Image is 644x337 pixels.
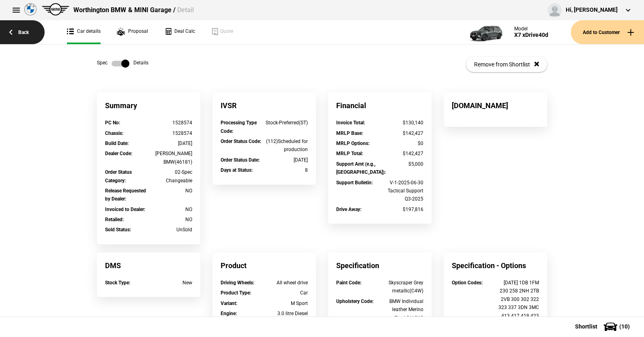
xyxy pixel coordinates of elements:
[514,26,548,32] div: Model
[575,324,597,329] span: Shortlist
[149,149,193,166] div: [PERSON_NAME] BMW(46181)
[380,179,424,203] div: V-1-2025-06-30 Tactical Support Q3-2025
[149,226,193,234] div: UnSold
[149,215,193,224] div: NO
[380,119,424,127] div: $130,140
[164,20,195,44] a: Deal Calc
[328,252,431,279] div: Specification
[117,20,148,44] a: Proposal
[24,3,36,15] img: bmw.png
[566,6,618,14] div: Hi, [PERSON_NAME]
[380,205,424,213] div: $197,816
[563,316,644,337] button: Shortlist(10)
[380,129,424,137] div: $142,427
[380,297,424,322] div: BMW Individual leather Merino Black(VASW)
[221,139,261,144] strong: Order Status Code :
[466,57,547,72] button: Remove from Shortlist
[380,279,424,295] div: Skyscraper Grey metallic(C4W)
[105,227,131,232] strong: Sold Status :
[149,129,193,137] div: 1528574
[264,156,308,164] div: [DATE]
[149,119,193,127] div: 1528574
[336,130,363,136] strong: MRLP Base :
[177,6,193,14] span: Detail
[264,299,308,307] div: M Sport
[97,92,200,119] div: Summary
[380,160,424,168] div: $5,000
[221,311,237,316] strong: Engine :
[213,92,316,119] div: IVSR
[452,280,483,286] strong: Option Codes :
[221,120,257,134] strong: Processing Type Code :
[514,32,548,38] div: X7 xDrive40d
[336,151,363,156] strong: MRLP Total :
[105,169,132,183] strong: Order Status Category :
[336,161,386,175] strong: Support Amt (e.g., [GEOGRAPHIC_DATA]) :
[97,60,148,68] div: Spec Details
[336,180,373,186] strong: Support Bulletin :
[264,166,308,174] div: 8
[105,217,124,222] strong: Retailed :
[264,279,308,287] div: All wheel drive
[264,289,308,297] div: Car
[264,309,308,326] div: 3.0 litre Diesel engine (B57Y)
[105,207,145,212] strong: Invoiced to Dealer :
[105,130,123,136] strong: Chassis :
[380,149,424,158] div: $142,427
[149,168,193,185] div: 02-Spec Changeable
[213,252,316,279] div: Product
[67,20,101,44] a: Car details
[42,3,69,15] img: mini.png
[336,299,374,304] strong: Upholstery Code :
[264,137,308,154] div: (112)Scheduled for production
[73,6,193,15] div: Worthington BMW & MINI Garage /
[444,92,547,119] div: [DOMAIN_NAME]
[221,167,253,173] strong: Days at Status :
[97,252,200,279] div: DMS
[264,119,308,127] div: Stock-Preferred(ST)
[149,279,193,287] div: New
[105,280,130,286] strong: Stock Type :
[221,290,251,296] strong: Product Type :
[149,139,193,147] div: [DATE]
[336,280,361,286] strong: Paint Code :
[336,141,369,146] strong: MRLP Options :
[336,120,365,126] strong: Invoice Total :
[221,280,254,286] strong: Driving Wheels :
[328,92,431,119] div: Financial
[105,151,132,156] strong: Dealer Code :
[149,187,193,195] div: NO
[444,252,547,279] div: Specification - Options
[105,188,146,202] strong: Release Requested by Dealer :
[571,20,644,44] button: Add to Customer
[105,120,120,126] strong: PC No :
[149,205,193,213] div: NO
[221,301,237,306] strong: Variant :
[221,157,260,163] strong: Order Status Date :
[105,141,129,146] strong: Build Date :
[619,324,630,329] span: ( 10 )
[336,207,361,212] strong: Drive Away :
[380,139,424,147] div: $0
